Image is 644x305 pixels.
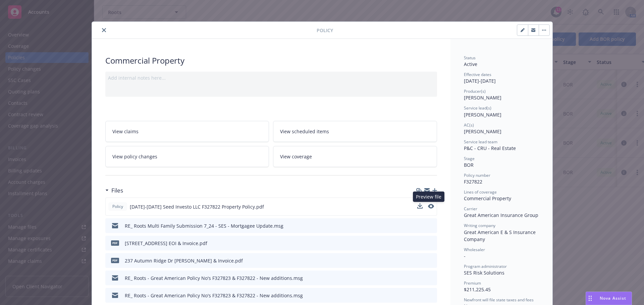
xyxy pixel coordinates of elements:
[125,222,283,229] div: RE_ Roots Multi Family Submission 7_24 - SES - Mortgagee Update.msg
[464,206,477,212] span: Carrier
[464,178,482,185] span: F327822
[464,145,516,151] span: P&C - CRU - Real Estate
[464,172,490,178] span: Policy number
[464,105,491,111] span: Service lead(s)
[464,223,495,228] span: Writing company
[418,257,423,264] button: download file
[125,275,303,282] div: RE_ Roots - Great American Policy No's F327823 & F327822 - New additions.msg
[273,146,437,167] a: View coverage
[112,153,157,160] span: View policy changes
[464,229,537,242] span: Great American E & S Insurance Company
[464,189,497,195] span: Lines of coverage
[464,88,486,94] span: Producer(s)
[464,297,534,303] span: Newfront will file state taxes and fees
[125,257,243,264] div: 237 Autumn Ridge Dr [PERSON_NAME] & Invoice.pdf
[428,203,434,210] button: preview file
[125,292,303,299] div: RE_ Roots - Great American Policy No's F327823 & F327822 - New additions.msg
[586,292,594,305] div: Drag to move
[125,240,207,247] div: [STREET_ADDRESS] EOI & Invoice.pdf
[428,275,434,282] button: preview file
[464,280,481,286] span: Premium
[111,186,123,195] h3: Files
[105,186,123,195] div: Files
[464,61,477,67] span: Active
[111,204,124,210] span: Policy
[130,203,264,210] span: [DATE]-[DATE] Seed Investo LLC F327822 Property Policy.pdf
[464,286,491,293] span: $211,225.45
[111,240,119,245] span: pdf
[586,292,632,305] button: Nova Assist
[111,258,119,263] span: pdf
[418,275,423,282] button: download file
[428,240,434,247] button: preview file
[280,128,329,135] span: View scheduled items
[418,240,423,247] button: download file
[417,203,423,209] button: download file
[464,162,474,168] span: BOR
[105,146,269,167] a: View policy changes
[464,72,539,84] div: [DATE] - [DATE]
[464,247,485,252] span: Wholesaler
[464,270,504,276] span: SES Risk Solutions
[464,195,511,202] span: Commercial Property
[464,72,491,77] span: Effective dates
[428,222,434,229] button: preview file
[464,212,538,218] span: Great American Insurance Group
[464,128,501,135] span: [PERSON_NAME]
[105,121,269,142] a: View claims
[417,203,423,210] button: download file
[464,253,466,259] span: -
[108,74,434,81] div: Add internal notes here...
[100,26,108,34] button: close
[428,257,434,264] button: preview file
[418,222,423,229] button: download file
[413,192,444,202] div: Preview file
[464,55,476,61] span: Status
[464,263,507,269] span: Program administrator
[600,295,626,301] span: Nova Assist
[428,292,434,299] button: preview file
[280,153,312,160] span: View coverage
[418,292,423,299] button: download file
[105,55,437,66] div: Commercial Property
[428,204,434,209] button: preview file
[464,94,501,101] span: [PERSON_NAME]
[317,27,333,34] span: Policy
[112,128,139,135] span: View claims
[464,156,475,161] span: Stage
[464,122,474,128] span: AC(s)
[464,111,501,118] span: [PERSON_NAME]
[464,139,497,145] span: Service lead team
[273,121,437,142] a: View scheduled items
